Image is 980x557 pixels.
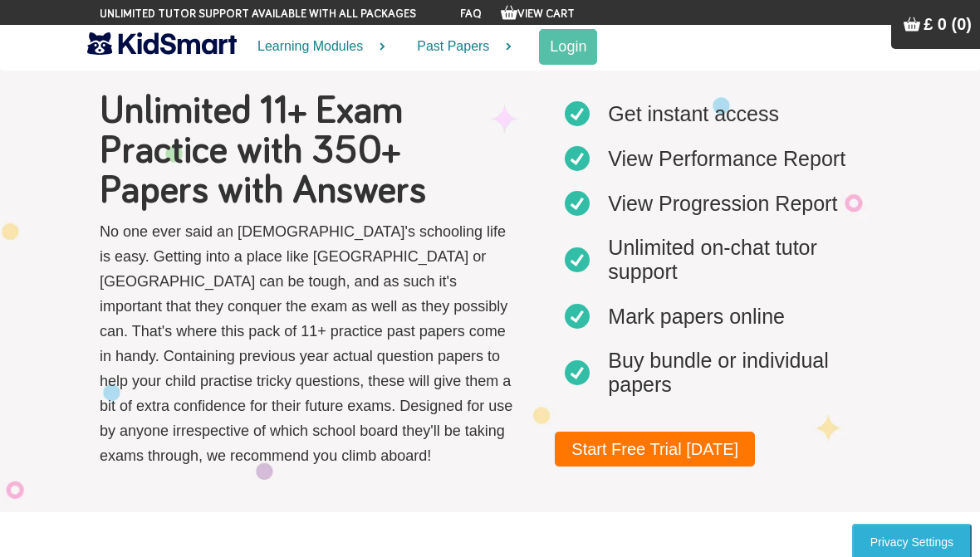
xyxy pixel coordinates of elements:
img: check2.svg [565,146,590,171]
td: Mark papers online [600,296,793,337]
td: Unlimited on-chat tutor support [600,227,870,292]
a: Start Free Trial [DATE] [555,432,755,467]
a: FAQ [460,8,482,20]
img: Your items in the shopping basket [501,4,517,21]
span: Unlimited tutor support available with all packages [100,6,416,22]
img: Your items in the shopping basket [904,16,920,32]
td: Buy bundle or individual papers [600,340,870,405]
img: check2.svg [565,360,590,385]
button: Login [539,29,597,65]
td: View Performance Report [600,138,854,179]
span: £ 0 (0) [924,15,972,33]
td: View Progression Report [600,183,845,224]
td: Get instant access [600,93,787,134]
a: View Cart [501,8,575,20]
h1: Unlimited 11+ Exam Practice with 350+ Papers with Answers [100,91,515,211]
img: check2.svg [565,191,590,216]
img: check2.svg [565,304,590,329]
img: check2.svg [565,247,590,272]
a: Past Papers [396,25,522,69]
p: No one ever said an [DEMOGRAPHIC_DATA]'s schooling life is easy. Getting into a place like [GEOGR... [100,219,515,468]
img: KidSmart logo [87,29,237,58]
img: check2.svg [565,101,590,126]
a: Learning Modules [237,25,396,69]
